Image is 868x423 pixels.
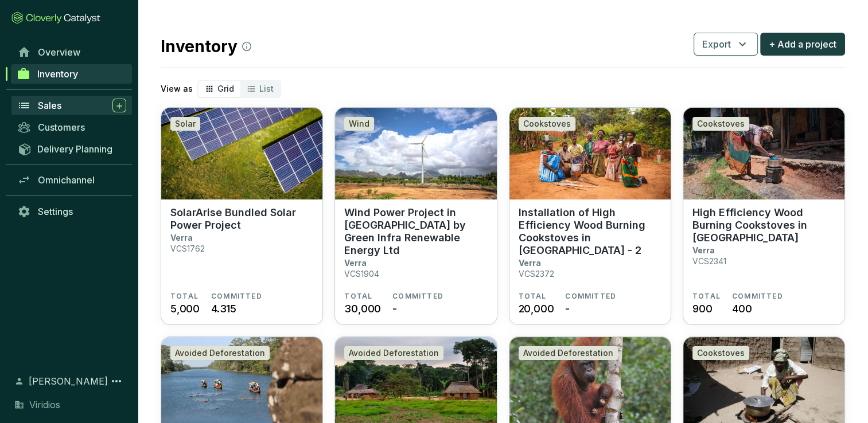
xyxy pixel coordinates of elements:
[702,37,731,51] span: Export
[161,108,322,199] img: SolarArise Bundled Solar Power Project
[197,80,281,98] div: segmented control
[161,34,251,58] h2: Inventory
[29,398,60,412] span: Viridios
[769,37,836,51] span: + Add a project
[170,292,198,301] span: TOTAL
[344,301,381,316] span: 30,000
[565,301,570,316] span: -
[692,206,835,244] p: High Efficiency Wood Burning Cookstoves in [GEOGRAPHIC_DATA]
[38,174,95,186] span: Omnichannel
[11,64,132,84] a: Inventory
[11,117,132,137] a: Customers
[259,84,274,93] span: List
[509,107,671,325] a: Installation of High Efficiency Wood Burning Cookstoves in Malawi - 2CookstovesInstallation of Hi...
[692,292,721,301] span: TOTAL
[344,117,374,131] div: Wind
[170,117,200,131] div: Solar
[519,292,547,301] span: TOTAL
[519,301,554,316] span: 20,000
[37,68,78,80] span: Inventory
[38,100,61,111] span: Sales
[694,33,758,56] button: Export
[11,202,132,221] a: Settings
[161,83,193,95] p: View as
[692,245,715,255] p: Verra
[38,122,85,133] span: Customers
[37,143,112,155] span: Delivery Planning
[344,269,379,279] p: VCS1904
[29,374,108,388] span: [PERSON_NAME]
[170,233,193,242] p: Verra
[565,292,616,301] span: COMMITTED
[692,117,749,131] div: Cookstoves
[692,256,726,266] p: VCS2341
[344,258,367,268] p: Verra
[683,108,844,199] img: High Efficiency Wood Burning Cookstoves in Zimbabwe
[334,107,497,325] a: Wind Power Project in Tamil Nadu by Green Infra Renewable Energy LtdWindWind Power Project in [GE...
[11,170,132,190] a: Omnichannel
[344,346,443,360] div: Avoided Deforestation
[170,301,200,316] span: 5,000
[211,292,262,301] span: COMMITTED
[344,206,487,257] p: Wind Power Project in [GEOGRAPHIC_DATA] by Green Infra Renewable Energy Ltd
[509,108,671,199] img: Installation of High Efficiency Wood Burning Cookstoves in Malawi - 2
[519,269,554,279] p: VCS2372
[11,139,132,158] a: Delivery Planning
[217,84,234,93] span: Grid
[161,107,323,325] a: SolarArise Bundled Solar Power ProjectSolarSolarArise Bundled Solar Power ProjectVerraVCS1762TOTA...
[11,96,132,115] a: Sales
[170,346,270,360] div: Avoided Deforestation
[392,292,443,301] span: COMMITTED
[38,206,73,217] span: Settings
[683,107,845,325] a: High Efficiency Wood Burning Cookstoves in ZimbabweCookstovesHigh Efficiency Wood Burning Cooksto...
[335,108,496,199] img: Wind Power Project in Tamil Nadu by Green Infra Renewable Energy Ltd
[760,33,845,56] button: + Add a project
[392,301,397,316] span: -
[732,301,752,316] span: 400
[344,292,372,301] span: TOTAL
[170,206,313,232] p: SolarArise Bundled Solar Power Project
[519,258,541,268] p: Verra
[11,42,132,62] a: Overview
[211,301,236,316] span: 4.315
[38,46,80,58] span: Overview
[692,346,749,360] div: Cookstoves
[732,292,783,301] span: COMMITTED
[519,346,618,360] div: Avoided Deforestation
[519,206,661,257] p: Installation of High Efficiency Wood Burning Cookstoves in [GEOGRAPHIC_DATA] - 2
[519,117,575,131] div: Cookstoves
[692,301,712,316] span: 900
[170,244,205,253] p: VCS1762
